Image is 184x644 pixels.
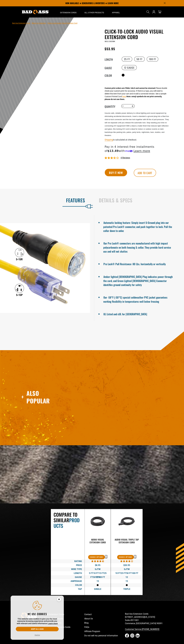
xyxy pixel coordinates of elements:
span: $53.95 [105,46,115,51]
span: › [46,22,47,24]
li: UL Listed and cUL for [GEOGRAPHIC_DATA] [103,311,175,316]
div: $8.95 [87,563,108,567]
div: Please double check your custom print for accuracy. If there is a typo, you will need to delete t... [105,87,167,101]
span: 15 FT [99,572,104,574]
h2: Compare To Similar [54,512,82,528]
div: Wire Type [51,567,85,571]
div: 15 [114,579,140,583]
button: Decline [34,634,41,636]
button: Accept all & close [16,627,59,631]
span: All Other Products [84,11,104,14]
legend: Gauge [105,66,118,69]
a: Affiliate Program [84,629,125,634]
div: Gauge [51,575,85,579]
span: 3.75 stars [120,560,133,563]
div: Price [51,563,85,567]
h2: Features [6,197,85,203]
span: 14 [98,576,100,578]
span: 3.50 stars [105,157,119,159]
a: Do not sell my personal information [84,634,125,638]
h2: Also Popular [26,389,57,405]
a: About Us [84,617,125,621]
span: 25 FT [90,572,106,578]
span: 12 [126,576,128,578]
div: Color [51,583,85,587]
h3: Audio Visual Triple Tap Extension Cord [114,538,140,544]
span: 50 FT [93,576,98,578]
strong: Note: emoji symbols do not print correctly, please do not use them. [105,95,162,100]
legend: Length [105,57,118,61]
span: 12 [95,576,98,578]
button: Audio Visual Triple Tap Extension Cord Choose options for Audio Visual Triple Tap Extension Cord ... [117,555,134,559]
div: SJTW [114,567,140,571]
a: Shop Other Products [43,617,84,621]
img: Bad Ass Extension Cords [22,10,49,14]
li: Automatic locking feature: Simply insert U-Ground plug into our patented Pro Lock® connector, and... [103,220,175,233]
div: Amperage [51,579,85,583]
span: 4 reviews [121,156,130,159]
label: 25 FT [122,57,132,62]
span: Products [54,517,80,529]
div: Single [87,587,108,591]
a: Customer Service [PHONE_NUMBER] [125,627,166,631]
a: Shipping [105,138,113,141]
legend: Color [105,73,118,77]
a: Blog [84,621,125,625]
label: 100 FT [147,57,158,62]
li: Our Pro Lock® connectors are manufactured with high impact polycarbonate on both housing & collar... [103,241,175,253]
span: 100 FT [132,572,138,574]
summary: Apparel [108,6,124,17]
h2: We use cookies [16,612,59,616]
div: is calculated at checkout. [105,138,170,142]
div: SJTW [87,567,108,571]
p: This website uses cookies to give you the most awesome browsing experience and provide you with r... [16,618,59,625]
button: Buy it now [105,169,127,176]
div: Triple [114,587,140,591]
li: Amber lighted [DEMOGRAPHIC_DATA] Plug indicates power through the cord, and Green Lighted [DEMOGR... [103,274,175,287]
div: Tap [51,587,85,591]
a: Shipping & Returns [43,621,84,625]
div: $20.95 [114,563,140,567]
div: Choose options for Audio Visual Extension Cord [105,555,107,558]
button: Close [105,555,107,558]
a: Learn more [48,622,58,625]
span: Insures safe, reliable power delivery to critical lighting and sound equipment by eliminating acc... [105,112,169,136]
h2: Details & Specs [99,197,178,203]
span: › [31,22,31,24]
a: Audio Visual Extension Cord [87,538,108,545]
span: 100 FT [98,576,105,578]
a: Contact [84,612,125,617]
a: Customized Extension Cords [43,625,84,629]
span: Apparel [112,11,120,14]
a: Audio Visual Triple Tap Extension Cord [114,538,140,545]
button: Close [134,555,136,558]
li: Pro Lock® Pull Resistance: 80 Lbs. horizontally or vertically [103,261,175,266]
span: 10 FT [115,572,121,574]
a: FAQs [84,625,125,629]
span: SECL12025BK [105,41,115,42]
label: 50 FT [134,57,145,62]
span: 5 FT [89,572,93,574]
div: Rating [51,559,85,563]
span: 25 FT [121,572,126,574]
button: Add to cart [134,169,156,177]
a: Bad Ass Extension Cords [12,22,30,24]
summary: Search [146,10,150,14]
div: 15 [87,579,108,583]
span: 4.68 stars [91,560,104,563]
label: Quantity [105,104,118,108]
div: Choose options for Audio Visual Triple Tap Extension Cord [134,555,136,558]
nav: breadcrumbs [12,21,77,25]
label: 12 Gauge [122,65,137,70]
summary: Extension Cords [56,6,80,17]
h3: Audio Visual Extension Cord [87,538,108,544]
span: Click-to-Lock Audio Visual Extension Cord [47,22,77,24]
button: here [122,95,126,98]
h1: Click-to-Lock Audio Visual Extension Cord [105,29,170,40]
span: Extension Cords [60,11,76,14]
summary: All Other Products [80,6,108,17]
a: Return to Collection [32,22,46,24]
li: Our -58°F (-50°C) special coldweather PVC jacket guarantees working flexibility in temperatures w... [103,295,175,303]
button: Audio Visual Extension Cord Choose options for Audio Visual Extension Cord 4.68 stars $8.95 SJTW ... [88,555,105,559]
aside: Cookie Consent [11,596,64,640]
